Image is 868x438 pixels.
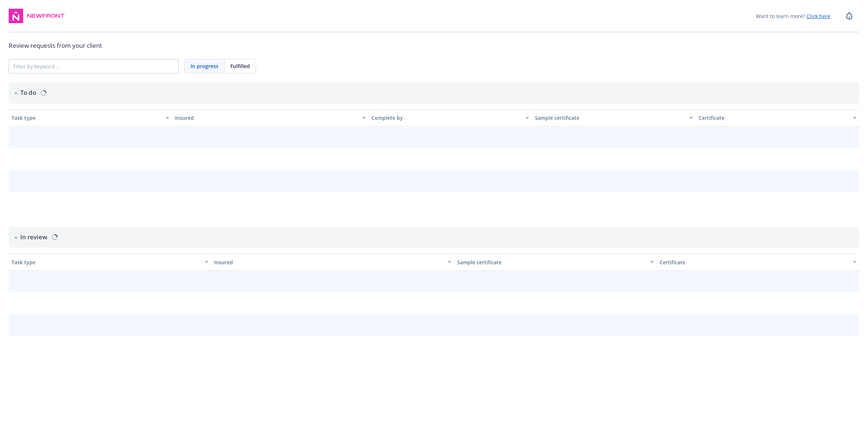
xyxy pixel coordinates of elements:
button: Sample certificate [532,109,695,127]
span: Fulfilled [230,62,250,70]
h2: To do [20,88,36,97]
a: Click here [807,13,830,20]
input: Filter by keyword... [9,59,178,73]
button: Insured [211,253,454,271]
div: Review requests from your client [9,41,859,50]
span: In progress [191,62,218,70]
img: navigator-logo.svg [9,9,23,23]
div: Complete by [371,114,521,122]
div: Sample certificate [457,258,646,266]
div: Task type [12,114,161,122]
button: Certificate [657,253,859,271]
div: Task type [12,258,200,266]
button: Certificate [696,109,859,127]
div: Insured [214,258,443,266]
div: Certificate [660,258,848,266]
a: Report a Bug [842,9,856,23]
h2: In review [20,232,47,242]
button: Insured [172,109,369,127]
img: Newfront Logo [26,12,65,20]
div: Sample certificate [535,114,685,122]
span: Want to learn more? [756,12,830,20]
button: Sample certificate [454,253,657,271]
div: Insured [175,114,358,122]
div: Certificate [699,114,848,122]
button: Task type [9,109,172,127]
button: Task type [9,253,211,271]
button: Complete by [369,109,532,127]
